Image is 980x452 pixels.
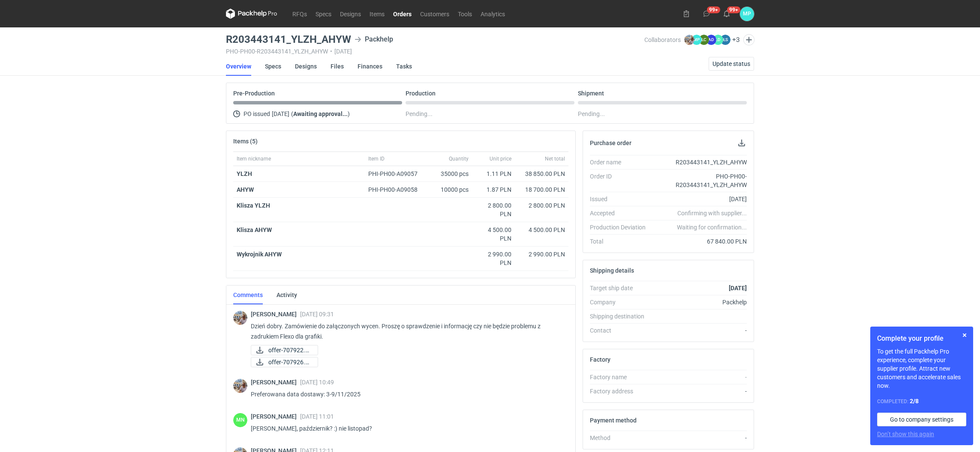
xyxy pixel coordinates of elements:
span: [DATE] 10:49 [300,379,334,386]
div: - [652,373,747,381]
h3: R203443141_YLZH_AHYW [226,34,351,45]
p: Pre-Production [233,90,275,97]
div: PO issued [233,109,402,119]
span: [PERSON_NAME] [251,311,300,318]
div: Target ship date [590,284,652,292]
span: Unit price [490,155,511,162]
h1: Complete your profile [877,333,966,344]
figcaption: MP [740,7,754,21]
p: [PERSON_NAME], październik? :) nie listopad? [251,423,562,434]
span: • [330,48,332,55]
div: Factory address [590,387,652,395]
span: [DATE] 11:01 [300,413,334,420]
strong: [DATE] [729,285,747,291]
div: Order name [590,158,652,167]
div: 2 990.00 PLN [475,250,511,267]
a: Customers [416,9,454,19]
span: [PERSON_NAME] [251,413,300,420]
button: 99+ [720,7,733,21]
figcaption: MP [691,35,702,45]
button: Don’t show this again [877,430,934,438]
figcaption: ŁC [699,35,709,45]
div: 38 850.00 PLN [518,169,565,178]
span: [DATE] [272,109,289,119]
h2: Factory [590,356,610,363]
a: offer-707922.pdf [251,345,318,355]
div: - [652,326,747,335]
div: PHO-PH00-R203443141_YLZH_AHYW [DATE] [226,48,644,55]
div: PHO-PH00-R203443141_YLZH_AHYW [652,172,747,189]
p: Production [406,90,436,97]
div: Packhelp [355,34,393,45]
div: 35000 pcs [429,166,472,182]
button: Edit collaborators [743,34,755,45]
a: Finances [358,57,382,76]
button: +3 [732,36,740,44]
div: Total [590,237,652,246]
a: Go to company settings [877,413,966,426]
div: - [652,387,747,395]
a: AHYW [237,186,254,193]
div: PHI-PH00-A09057 [368,169,426,178]
em: Confirming with supplier... [677,210,747,217]
h2: Items (5) [233,138,258,145]
h2: Purchase order [590,140,631,146]
span: Item ID [368,155,385,162]
div: Completed: [877,397,966,406]
figcaption: AD [706,35,716,45]
div: Packhelp [652,298,747,306]
button: 99+ [700,7,713,21]
div: R203443141_YLZH_AHYW [652,158,747,167]
span: Quantity [449,155,469,162]
strong: 2 / 8 [910,398,919,404]
div: Method [590,434,652,442]
div: 1.11 PLN [475,169,511,178]
div: 10000 pcs [429,182,472,198]
div: 2 800.00 PLN [518,201,565,210]
div: 2 990.00 PLN [518,250,565,259]
div: Contact [590,326,652,335]
span: ( [291,110,293,117]
div: 4 500.00 PLN [475,226,511,243]
figcaption: ŁD [713,35,723,45]
svg: Packhelp Pro [226,9,277,19]
span: offer-707922.pdf [268,345,311,355]
a: Specs [311,9,336,19]
div: Production Deviation [590,223,652,232]
div: Michał Palasek [233,311,247,325]
span: Update status [712,61,750,67]
a: offer-707926.pdf [251,357,318,367]
p: Dzień dobry. Zamówienie do załączonych wycen. Proszę o sprawdzenie i informację czy nie będzie pr... [251,321,562,342]
em: Waiting for confirmation... [677,223,747,232]
span: ) [348,110,350,117]
a: Comments [233,285,263,304]
a: Tools [454,9,476,19]
a: Activity [277,285,297,304]
a: YLZH [237,170,252,177]
div: 18 700.00 PLN [518,185,565,194]
span: Pending... [406,109,433,119]
div: Factory name [590,373,652,381]
div: [DATE] [652,195,747,203]
div: Martyna Paroń [740,7,754,21]
h2: Payment method [590,417,637,424]
h2: Shipping details [590,267,634,274]
div: - [652,434,747,442]
div: PHI-PH00-A09058 [368,185,426,194]
div: Order ID [590,172,652,189]
button: Download PO [737,138,747,148]
span: Net total [545,155,565,162]
div: 1.87 PLN [475,185,511,194]
a: Specs [265,57,281,76]
a: Designs [336,9,365,19]
a: RFQs [288,9,311,19]
strong: Awaiting approval... [293,110,348,117]
figcaption: ŁS [720,35,730,45]
figcaption: MN [233,413,247,427]
a: Items [365,9,389,19]
a: Analytics [476,9,509,19]
div: Michał Palasek [233,379,247,393]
